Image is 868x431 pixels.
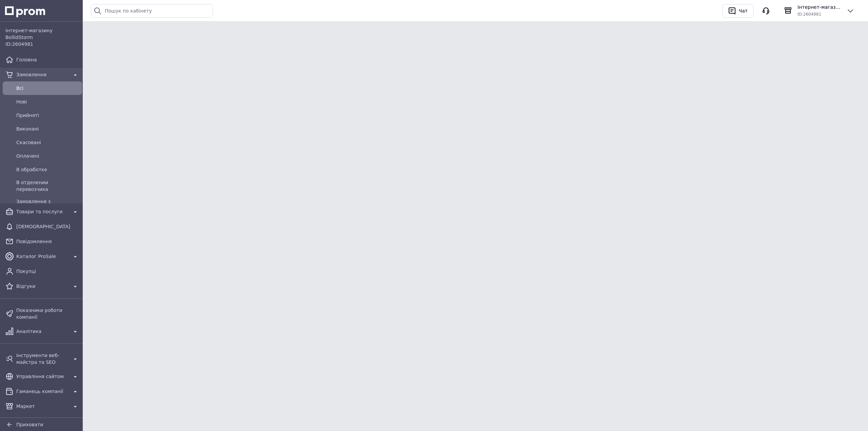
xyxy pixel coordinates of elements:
[5,27,79,41] span: Інтернет-магазину BollidStorm
[16,112,79,119] span: Прийняті
[16,373,68,380] span: Управління сайтом
[16,208,68,215] span: Товари та послуги
[16,125,79,132] span: Виконані
[16,238,79,245] span: Повідомлення
[737,6,749,16] div: Чат
[16,403,68,410] span: Маркет
[797,12,821,17] span: ID: 2604981
[16,422,43,427] span: Приховати
[16,56,79,63] span: Головна
[16,198,79,212] span: Замовлення з [PERSON_NAME]
[16,307,79,320] span: Показники роботи компанії
[5,41,33,47] span: ID: 2604981
[16,139,79,146] span: Скасовані
[16,98,79,105] span: Нові
[16,71,68,78] span: Замовлення
[797,4,841,11] span: Інтернет-магазину BollidStorm
[16,283,68,290] span: Відгуки
[16,179,79,193] span: В отделении перевозчика
[16,388,68,395] span: Гаманець компанії
[16,223,79,230] span: [DEMOGRAPHIC_DATA]
[91,4,213,18] input: Пошук по кабінету
[16,352,68,366] span: Інструменти веб-майстра та SEO
[16,85,79,92] span: Всi
[16,268,79,275] span: Покупці
[16,166,79,173] span: В обработке
[16,153,79,159] span: Оплачені
[16,253,68,260] span: Каталог ProSale
[722,4,753,18] button: Чат
[16,328,68,335] span: Аналітика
